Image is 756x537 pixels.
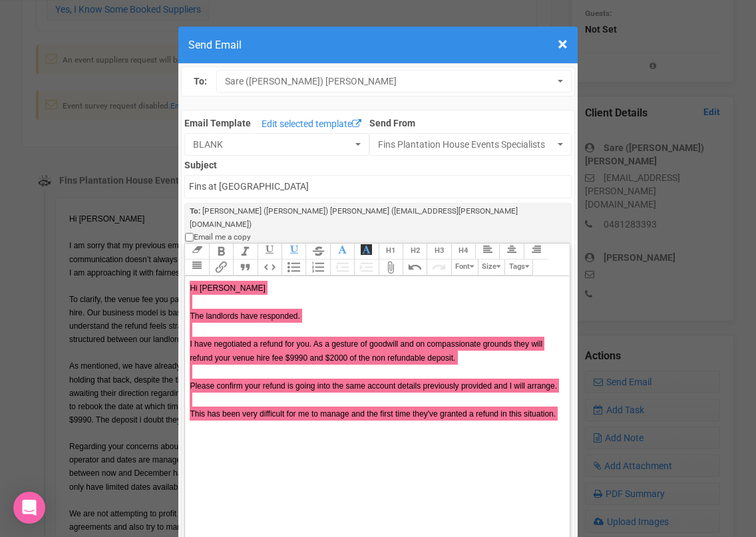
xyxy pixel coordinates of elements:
[194,232,251,243] span: Email me a copy
[378,138,554,151] span: Fins Plantation House Events Specialists
[193,138,352,151] span: BLANK
[282,260,305,275] button: Bullets
[427,260,451,275] button: Redo
[330,244,354,260] button: Font Colour
[411,246,420,255] span: H2
[379,260,403,275] button: Attach Files
[435,246,444,255] span: H3
[184,244,208,260] button: Clear Formatting at cursor
[403,244,427,260] button: Heading 2
[427,244,451,260] button: Heading 3
[190,381,557,391] span: Please confirm your refund is going into the same account details previously provided and I will ...
[209,260,233,275] button: Link
[282,244,305,260] button: Underline Colour
[386,246,395,255] span: H1
[558,33,568,55] span: ×
[258,244,282,260] button: Underline
[451,260,478,275] button: Font
[194,75,207,89] label: To:
[184,260,208,275] button: Align Justified
[190,409,556,447] span: This has been very difficult for me to manage and the first time they've granted a refund in this...
[190,206,518,229] span: [PERSON_NAME] ([PERSON_NAME]) [PERSON_NAME] ([EMAIL_ADDRESS][PERSON_NAME][DOMAIN_NAME])
[305,244,329,260] button: Strikethrough
[233,244,257,260] button: Italic
[354,260,378,275] button: Increase Level
[184,116,251,130] label: Email Template
[478,260,504,275] button: Size
[459,246,468,255] span: H4
[13,492,45,524] div: Open Intercom Messenger
[354,244,378,260] button: Font Background
[379,244,403,260] button: Heading 1
[475,244,499,260] button: Align Left
[188,37,568,53] h4: Send Email
[330,260,354,275] button: Decrease Level
[190,339,542,363] span: I have negotiated a refund for you. As a gesture of goodwill and on compassionate grounds they wi...
[403,260,427,275] button: Undo
[209,244,233,260] button: Bold
[184,156,571,172] label: Subject
[524,244,548,260] button: Align Right
[305,260,329,275] button: Numbers
[451,244,475,260] button: Heading 4
[499,244,523,260] button: Align Center
[504,260,533,275] button: Tags
[369,114,572,130] label: Send From
[258,260,282,275] button: Code
[258,116,365,133] a: Edit selected template
[225,75,554,88] span: Sare ([PERSON_NAME]) [PERSON_NAME]
[190,283,299,321] span: Hi [PERSON_NAME] The landlords have responded.
[233,260,257,275] button: Quote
